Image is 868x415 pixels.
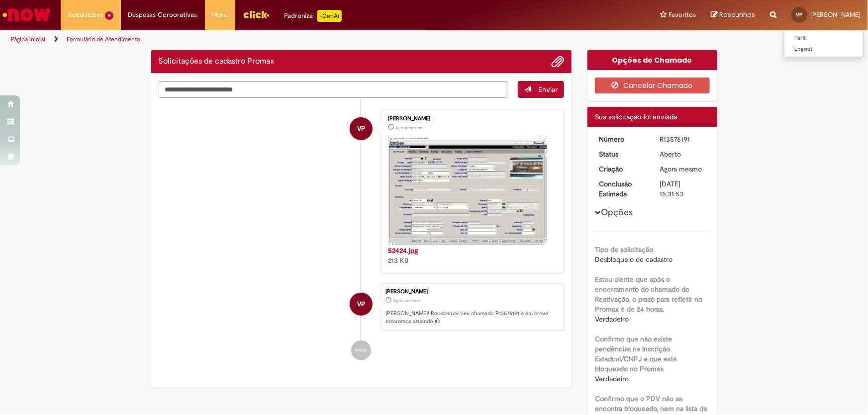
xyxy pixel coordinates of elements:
[784,44,863,55] a: Logout
[388,246,554,265] div: 213 KB
[68,10,103,20] span: Requisições
[357,292,365,316] span: VP
[719,10,755,19] span: Rascunhos
[711,10,755,20] a: Rascunhos
[395,125,422,131] span: Agora mesmo
[393,298,420,304] time: 29/09/2025 11:31:46
[128,10,197,20] span: Despesas Corporativas
[350,117,373,140] div: Vinicius Petrovite Pereira
[669,10,696,20] span: Favoritos
[591,179,653,199] dt: Conclusão Estimada
[350,293,373,316] div: Vinicius Petrovite Pereira
[551,55,564,68] button: Adicionar anexos
[591,164,653,174] dt: Criação
[159,98,565,371] ul: Histórico de tíquete
[660,165,702,173] time: 29/09/2025 11:31:46
[538,85,558,94] span: Enviar
[595,245,653,254] b: Tipo de solicitação
[595,374,629,383] span: Verdadeiro
[591,149,653,159] dt: Status
[159,283,565,331] li: Vinicius Petrovite Pereira
[660,165,702,173] span: Agora mesmo
[243,7,270,22] img: click_logo_yellow_360x200.png
[159,57,275,66] h2: Solicitações de cadastro Promax Histórico de tíquete
[386,289,559,295] div: [PERSON_NAME]
[595,112,677,121] span: Sua solicitação foi enviada
[595,78,710,93] button: Cancelar Chamado
[796,11,803,18] span: VP
[660,149,706,159] div: Aberto
[518,81,564,98] button: Enviar
[317,10,342,22] p: +GenAi
[67,35,140,43] a: Formulário de Atendimento
[591,134,653,144] dt: Número
[595,275,702,314] b: Estou ciente que após o encerramento do chamado de Reativação, o prazo para refletir no Promax é ...
[660,164,706,174] div: 29/09/2025 11:31:46
[357,117,365,141] span: VP
[7,30,571,49] ul: Trilhas de página
[388,116,554,122] div: [PERSON_NAME]
[395,125,422,131] time: 29/09/2025 11:31:43
[784,33,863,44] a: Perfil
[595,255,673,264] span: Desbloqueio de cadastro
[393,298,420,304] span: Agora mesmo
[660,179,706,199] div: [DATE] 15:31:53
[595,315,629,324] span: Verdadeiro
[810,10,861,19] span: [PERSON_NAME]
[1,5,52,25] img: ServiceNow
[660,134,706,144] div: R13576191
[159,81,508,98] textarea: Digite sua mensagem aqui...
[587,50,717,70] div: Opções do Chamado
[105,11,113,20] span: 9
[11,35,45,43] a: Página inicial
[388,246,418,255] a: 52424.jpg
[386,310,559,325] p: [PERSON_NAME]! Recebemos seu chamado R13576191 e em breve estaremos atuando.
[595,334,676,373] b: Confirmo que não existe pendências na Inscrição Estadual/CNPJ e que está bloqueado no Promax
[212,10,228,20] span: More
[285,10,342,22] div: Padroniza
